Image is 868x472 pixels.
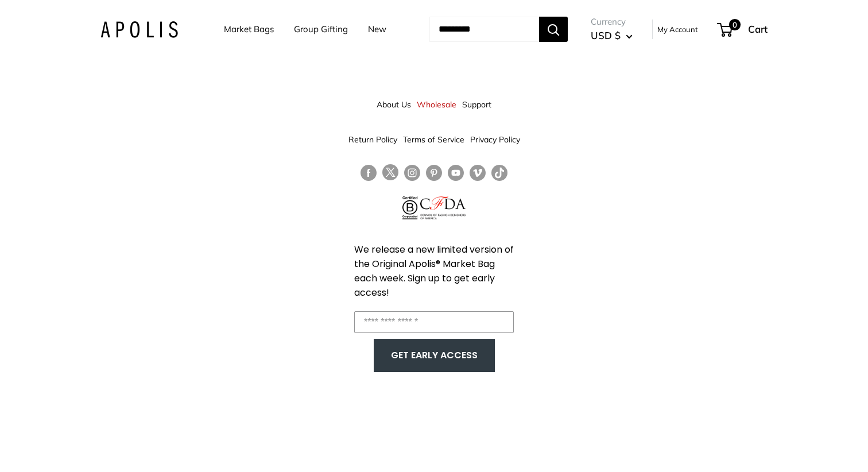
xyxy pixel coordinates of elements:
[224,21,274,37] a: Market Bags
[470,164,486,181] a: Follow us on Vimeo
[426,164,442,181] a: Follow us on Pinterest
[354,243,514,299] span: We release a new limited version of the Original Apolis® Market Bag each week. Sign up to get ear...
[417,94,456,115] a: Wholesale
[368,21,386,37] a: New
[539,17,568,42] button: Search
[591,26,633,45] button: USD $
[348,129,397,150] a: Return Policy
[361,164,377,181] a: Follow us on Facebook
[429,17,539,42] input: Search...
[402,196,418,219] img: Certified B Corporation
[729,19,741,30] span: 0
[470,129,520,150] a: Privacy Policy
[403,129,464,150] a: Terms of Service
[377,94,411,115] a: About Us
[748,23,768,35] span: Cart
[491,164,507,181] a: Follow us on Tumblr
[591,14,633,30] span: Currency
[462,94,491,115] a: Support
[385,345,483,366] button: GET EARLY ACCESS
[657,22,698,36] a: My Account
[420,196,466,219] img: Council of Fashion Designers of America Member
[354,311,514,333] input: Enter your email
[591,29,621,41] span: USD $
[294,21,348,37] a: Group Gifting
[382,164,398,185] a: Follow us on Twitter
[404,164,420,181] a: Follow us on Instagram
[100,21,178,38] img: Apolis
[448,164,464,181] a: Follow us on YouTube
[718,20,768,38] a: 0 Cart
